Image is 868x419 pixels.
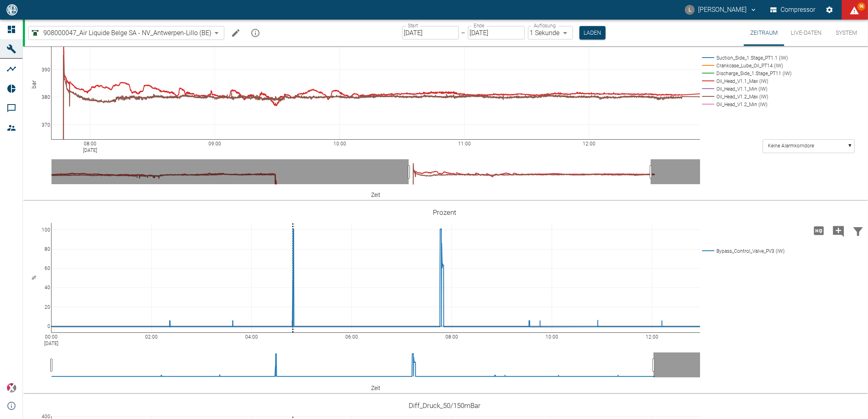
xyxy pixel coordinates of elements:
[408,22,418,29] label: Start
[857,2,866,11] span: 96
[809,226,829,234] span: Hohe Auflösung
[744,20,784,46] button: Zeitraum
[30,28,211,38] a: 908000047_Air Liquide Belge SA - NV_Antwerpen-Lillo (BE)
[247,25,264,41] button: mission info
[534,22,556,29] label: Auflösung
[6,4,18,15] img: logo
[685,5,695,15] div: L
[579,26,606,40] button: Laden
[474,22,484,29] label: Ende
[7,383,16,393] img: Xplore Logo
[784,20,828,46] button: Live-Daten
[768,143,814,149] text: Keine Alarmkorridore
[822,2,837,17] button: Einstellungen
[684,2,758,17] button: luca.corigliano@neuman-esser.com
[461,28,465,38] p: –
[228,25,244,41] button: Machine bearbeiten
[828,20,865,46] button: System
[528,26,573,40] div: 1 Sekunde
[848,220,868,241] button: Daten filtern
[43,28,211,38] span: 908000047_Air Liquide Belge SA - NV_Antwerpen-Lillo (BE)
[402,26,459,40] input: DD.MM.YYYY
[468,26,525,40] input: DD.MM.YYYY
[829,220,848,241] button: Kommentar hinzufügen
[769,2,817,17] button: Compressor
